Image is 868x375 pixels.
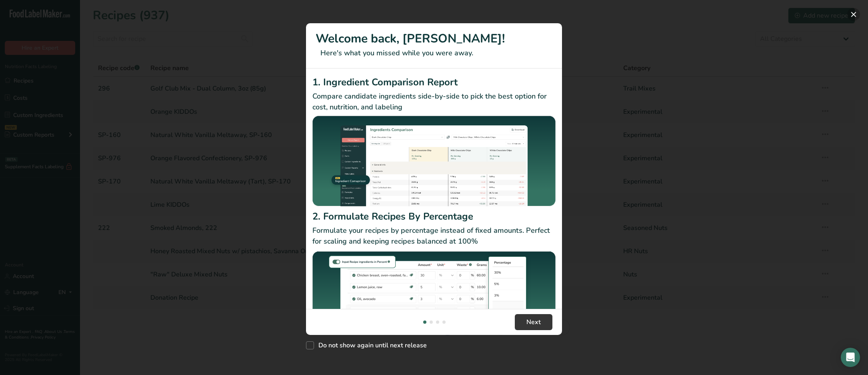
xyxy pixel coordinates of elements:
[312,209,556,224] h2: 2. Formulate Recipes By Percentage
[314,341,427,349] span: Do not show again until next release
[515,314,552,330] button: Next
[312,116,556,207] img: Ingredient Comparison Report
[312,75,556,89] h2: 1. Ingredient Comparison Report
[841,348,860,367] div: Open Intercom Messenger
[526,317,541,327] span: Next
[312,91,556,113] p: Compare candidate ingredients side-by-side to pick the best option for cost, nutrition, and labeling
[316,48,552,58] p: Here's what you missed while you were away.
[316,30,552,48] h1: Welcome back, [PERSON_NAME]!
[312,250,556,347] img: Formulate Recipes By Percentage
[312,225,556,247] p: Formulate your recipes by percentage instead of fixed amounts. Perfect for scaling and keeping re...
